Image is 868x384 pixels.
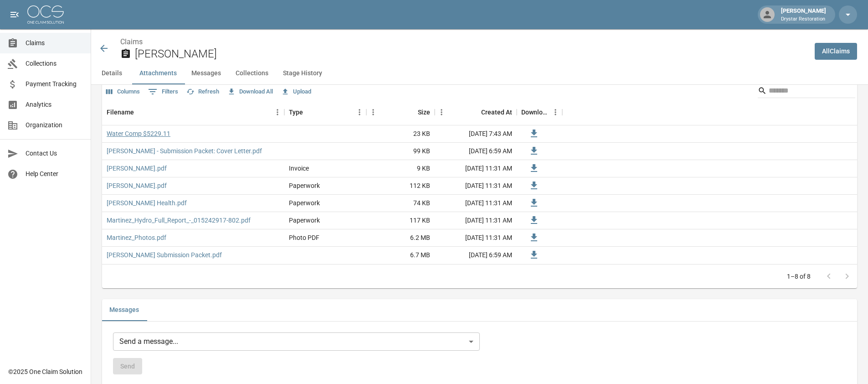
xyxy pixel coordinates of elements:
span: Analytics [26,100,83,109]
div: © 2025 One Claim Solution [8,367,82,376]
a: [PERSON_NAME].pdf [107,181,167,190]
div: [DATE] 11:31 AM [435,229,517,247]
div: Send a message... [113,332,480,351]
div: 112 KB [366,177,435,195]
div: Photo PDF [289,233,319,242]
p: 1–8 of 8 [787,272,811,281]
div: [DATE] 6:59 AM [435,143,517,160]
div: Paperwork [289,181,320,190]
span: Claims [26,38,83,48]
div: 74 KB [366,195,435,212]
button: Menu [366,105,380,119]
button: Details [91,62,132,84]
div: 6.2 MB [366,229,435,247]
div: Type [289,99,303,125]
div: related-list tabs [102,299,857,321]
button: Select columns [104,85,142,99]
button: Collections [228,62,276,84]
p: Drystar Restoration [781,16,826,23]
span: Payment Tracking [26,79,83,89]
button: Show filters [146,84,180,99]
div: Created At [435,99,517,125]
div: Paperwork [289,216,320,225]
button: Menu [353,105,366,119]
a: Claims [120,37,143,46]
div: 9 KB [366,160,435,177]
div: Search [758,83,855,100]
span: Help Center [26,169,83,179]
div: Filename [102,99,284,125]
span: Collections [26,59,83,68]
button: Menu [435,105,448,119]
button: Refresh [184,85,221,99]
span: Organization [26,120,83,130]
div: Type [284,99,366,125]
button: Stage History [276,62,329,84]
a: [PERSON_NAME] Health.pdf [107,198,187,208]
a: [PERSON_NAME].pdf [107,164,167,173]
button: Attachments [132,62,184,84]
button: Messages [102,299,146,321]
button: Menu [549,105,562,119]
div: Created At [481,99,512,125]
div: [DATE] 11:31 AM [435,177,517,195]
div: 23 KB [366,125,435,143]
div: Download [517,99,562,125]
div: Invoice [289,164,309,173]
a: Martinez_Hydro_Full_Report_-_015242917-802.pdf [107,216,251,225]
div: [DATE] 11:31 AM [435,195,517,212]
div: Size [366,99,435,125]
a: Water Comp $5229.11 [107,129,170,138]
button: Download All [225,85,275,99]
button: Messages [184,62,228,84]
button: Menu [271,105,284,119]
img: ocs-logo-white-transparent.png [27,5,64,24]
a: [PERSON_NAME] - Submission Packet: Cover Letter.pdf [107,146,262,156]
div: 117 KB [366,212,435,229]
div: Filename [107,99,134,125]
span: Contact Us [26,149,83,158]
a: Martinez_Photos.pdf [107,233,166,242]
button: open drawer [5,5,24,24]
a: [PERSON_NAME] Submission Packet.pdf [107,250,222,259]
div: Paperwork [289,198,320,208]
div: [DATE] 11:31 AM [435,212,517,229]
div: [DATE] 6:59 AM [435,247,517,264]
div: 99 KB [366,143,435,160]
div: anchor tabs [91,62,868,84]
a: AllClaims [815,43,857,60]
nav: breadcrumb [120,36,807,47]
div: [DATE] 11:31 AM [435,160,517,177]
div: Download [521,99,549,125]
div: Size [418,99,430,125]
div: [DATE] 7:43 AM [435,125,517,143]
div: 6.7 MB [366,247,435,264]
div: [PERSON_NAME] [777,6,830,23]
button: Upload [279,85,313,99]
h2: [PERSON_NAME] [135,47,807,61]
